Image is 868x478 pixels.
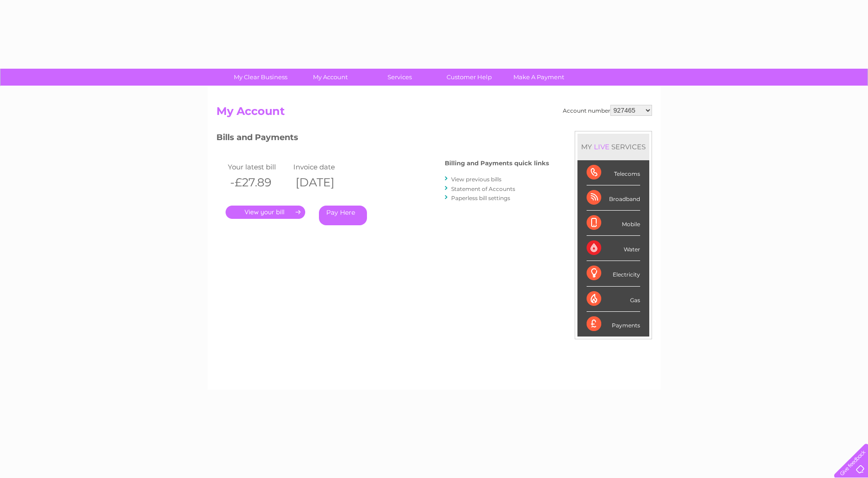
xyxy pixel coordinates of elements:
a: View previous bills [451,176,501,183]
a: Customer Help [431,69,507,86]
a: Make A Payment [501,69,577,86]
th: -£27.89 [226,173,291,192]
a: Pay Here [319,206,367,225]
a: Services [362,69,437,86]
div: LIVE [592,142,611,151]
a: Paperless bill settings [451,195,510,201]
th: [DATE] [291,173,357,192]
a: . [226,206,305,219]
div: Gas [587,287,640,312]
div: Mobile [587,211,640,236]
h2: My Account [216,105,652,122]
td: Invoice date [291,161,357,173]
h4: Billing and Payments quick links [445,160,549,167]
h3: Bills and Payments [216,131,549,147]
a: My Account [292,69,368,86]
div: Telecoms [587,160,640,185]
a: Statement of Accounts [451,185,515,192]
td: Your latest bill [226,161,291,173]
div: Water [587,236,640,261]
div: Electricity [587,261,640,286]
div: Payments [587,312,640,337]
a: My Clear Business [223,69,298,86]
div: MY SERVICES [577,134,649,160]
div: Broadband [587,185,640,211]
div: Account number [563,105,652,116]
